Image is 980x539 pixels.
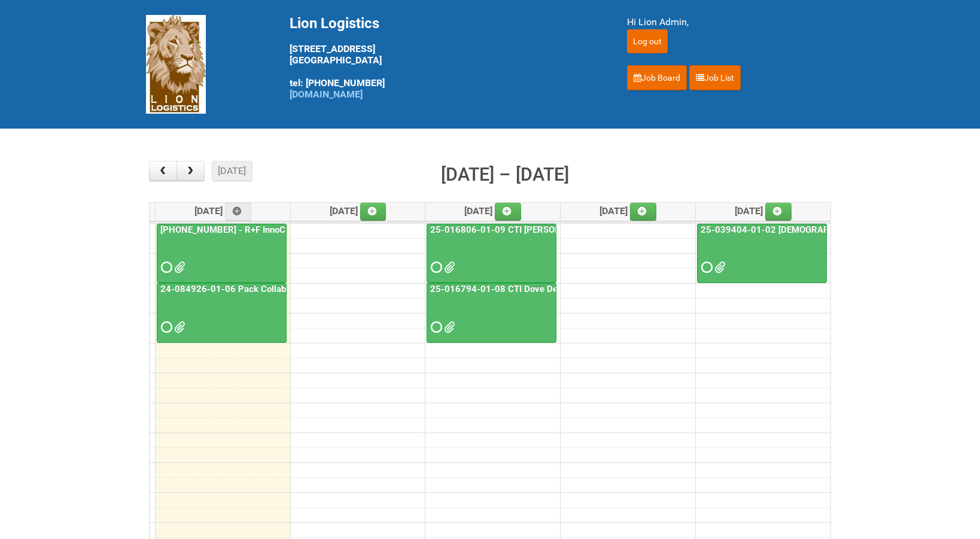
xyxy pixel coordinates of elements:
[157,283,287,343] a: 24-084926-01-06 Pack Collab Wand Tint
[698,224,942,235] a: 25-039404-01-02 [DEMOGRAPHIC_DATA] Wet Shave SQM
[174,323,182,331] span: grp 1001 2..jpg group 1001 1..jpg MOR 24-084926-01-08.xlsm Labels 24-084926-01-06 Pack Collab Wan...
[146,15,206,114] img: Lion Logistics
[431,323,439,331] span: Requested
[627,15,834,29] div: Hi Lion Admin,
[290,15,597,100] div: [STREET_ADDRESS] [GEOGRAPHIC_DATA] tel: [PHONE_NUMBER]
[765,203,792,221] a: Add an event
[146,58,206,69] a: Lion Logistics
[174,263,182,272] span: MOR 25-032854-01-08.xlsm 25_032854_01_LABELS_Lion.xlsx MDN 25-032854-01-08 (1) MDN2.xlsx JNF 25-0...
[627,29,668,53] input: Log out
[697,224,827,284] a: 25-039404-01-02 [DEMOGRAPHIC_DATA] Wet Shave SQM
[427,224,556,284] a: 25-016806-01-09 CTI [PERSON_NAME] Bar Superior HUT
[630,203,656,221] a: Add an event
[495,203,521,221] a: Add an event
[290,89,363,100] a: [DOMAIN_NAME]
[157,224,287,284] a: [PHONE_NUMBER] - R+F InnoCPT
[161,263,169,272] span: Requested
[428,224,667,235] a: 25-016806-01-09 CTI [PERSON_NAME] Bar Superior HUT
[330,205,386,217] span: [DATE]
[444,263,452,272] span: LPF - 25-016806-01-09 CTI Dove CM Bar Superior HUT.xlsx Dove CM Usage Instructions.pdf MDN - 25-0...
[158,224,299,235] a: [PHONE_NUMBER] - R+F InnoCPT
[701,263,710,272] span: Requested
[444,323,452,331] span: LPF 25-016794-01-08.xlsx Dove DM Usage Instructions.pdf JNF 25-016794-01-08.DOC MDN 25-016794-01-...
[428,284,607,294] a: 25-016794-01-08 CTI Dove Deep Moisture
[441,161,569,188] h2: [DATE] – [DATE]
[714,263,723,272] span: JNF 25-039404-01-02_REV.doc MDN 25-039404-01-02 MDN #2.xlsx MDN 25-039404-01-02.xlsx
[599,205,656,217] span: [DATE]
[427,283,556,343] a: 25-016794-01-08 CTI Dove Deep Moisture
[158,284,331,294] a: 24-084926-01-06 Pack Collab Wand Tint
[627,65,687,90] a: Job Board
[212,161,252,181] button: [DATE]
[360,203,386,221] a: Add an event
[735,205,792,217] span: [DATE]
[689,65,741,90] a: Job List
[290,15,379,32] span: Lion Logistics
[431,263,439,272] span: Requested
[194,205,251,217] span: [DATE]
[161,323,169,331] span: Requested
[464,205,521,217] span: [DATE]
[225,203,251,221] a: Add an event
